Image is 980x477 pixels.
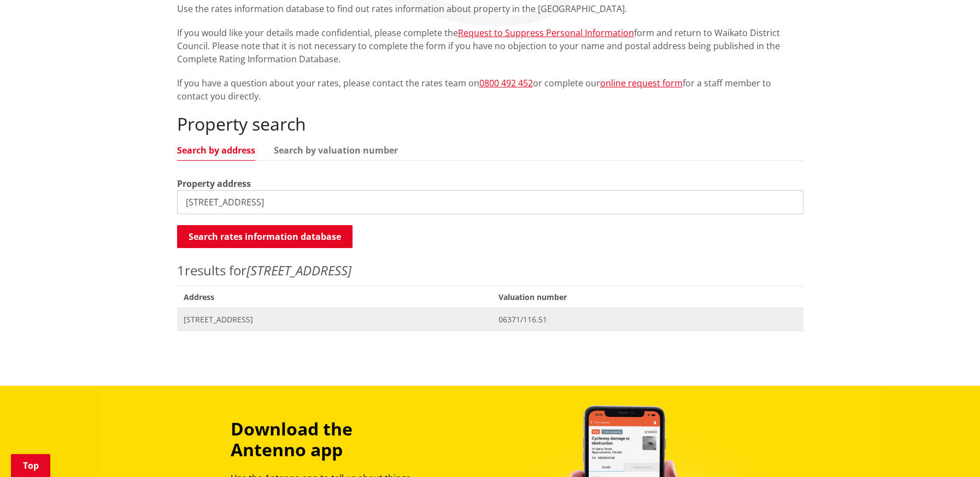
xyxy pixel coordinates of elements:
a: 0800 492 452 [479,77,533,89]
p: If you would like your details made confidential, please complete the form and return to Waikato ... [177,26,803,66]
span: Valuation number [492,286,803,308]
p: If you have a question about your rates, please contact the rates team on or complete our for a s... [177,76,803,103]
span: 06371/116.51 [498,314,796,325]
a: Search by valuation number [274,146,398,155]
a: [STREET_ADDRESS] 06371/116.51 [177,308,803,331]
a: Request to Suppress Personal Information [458,27,634,39]
p: Use the rates information database to find out rates information about property in the [GEOGRAPHI... [177,2,803,15]
em: [STREET_ADDRESS] [247,261,351,279]
button: Search rates information database [177,225,353,248]
h3: Download the Antenno app [231,419,429,461]
a: online request form [600,77,683,89]
iframe: Messenger Launcher [930,431,969,470]
a: Top [11,454,50,477]
label: Property address [177,177,251,190]
h2: Property search [177,114,803,134]
span: Address [177,286,492,308]
p: results for [177,261,803,280]
input: e.g. Duke Street NGARUAWAHIA [177,190,803,214]
span: 1 [177,261,185,279]
span: [STREET_ADDRESS] [184,314,486,325]
a: Search by address [177,146,255,155]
